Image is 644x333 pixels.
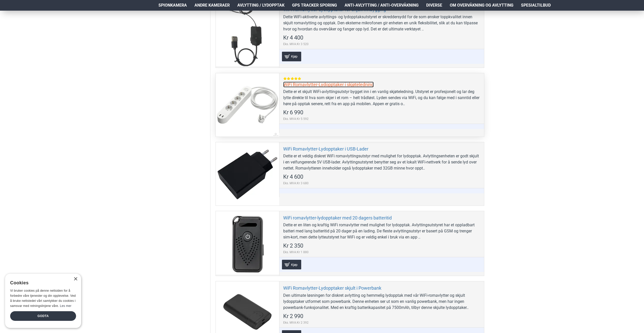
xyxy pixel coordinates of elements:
[283,181,309,186] span: Eks. MVA:Kr 3 680
[283,110,303,115] span: Kr 6 990
[290,55,299,58] span: Kjøp
[10,277,73,288] div: Cookies
[283,14,480,32] div: Dette WiFi-aktiverte avlyttings- og lydopptaksutstyret er skreddersydd for de som ønsker toppkval...
[283,146,368,152] a: WiFi Romavlytter-Lydopptaker i USB-Lader
[283,285,381,291] a: WiFi Romavlytter-Lydopptaker skjult i Powerbank
[283,292,480,311] div: Den ultimate løsningen for diskret avlytting og hemmelig lydopptak med vår WiFi-romavlytter og sk...
[290,263,299,266] span: Kjøp
[237,2,284,8] span: Avlytting / Lydopptak
[283,117,309,121] span: Eks. MVA:Kr 5 592
[60,304,71,308] a: Les mer, opens a new window
[283,82,374,87] a: WiFi Romavlytter-Lydopptaker i skjøteledning
[283,243,303,249] span: Kr 2 350
[74,277,77,281] div: Close
[292,2,337,8] span: GPS Tracker Sporing
[216,142,279,206] a: WiFi Romavlytter-Lydopptaker i USB-Lader WiFi Romavlytter-Lydopptaker i USB-Lader
[283,174,303,180] span: Kr 4 600
[283,320,309,325] span: Eks. MVA:Kr 2 392
[283,89,480,107] div: Dette er et skjult WiFi-avlyttingsutstyr bygget inn i en vanlig skjøteledning. Utstyret er profes...
[10,311,76,321] div: Godta
[10,289,76,307] span: Vi bruker cookies på denne nettsiden for å forbedre våre tjenester og din opplevelse. Ved å bruke...
[283,35,303,41] span: Kr 4 400
[521,2,551,8] span: Spesialtilbud
[216,3,279,66] a: WiFi Romavlytter-Lydopptaker for Skjult Innbygging WiFi Romavlytter-Lydopptaker for Skjult Innbyg...
[194,2,230,8] span: Andre kameraer
[345,2,419,8] span: Anti-avlytting / Anti-overvåkning
[216,211,279,274] a: WiFi romavlytter-lydopptaker med 20 dagers batteritid WiFi romavlytter-lydopptaker med 20 dagers ...
[283,222,480,240] div: Dette er en liten og kraftig WiFi romavlytter med mulighet for lydopptak. Avlyttingsutstyret har ...
[283,42,309,46] span: Eks. MVA:Kr 3 520
[450,2,513,8] span: Om overvåkning og avlytting
[216,73,279,137] a: WiFi Romavlytter-Lydopptaker i skjøteledning
[283,215,392,221] a: WiFi romavlytter-lydopptaker med 20 dagers batteritid
[283,313,303,319] span: Kr 2 990
[158,2,187,8] span: Spionkamera
[426,2,442,8] span: Diverse
[283,250,309,254] span: Eks. MVA:Kr 1 880
[283,153,480,171] div: Dette er et veldig diskret WiFi romavlyttingsutstyr med mulighet for lydopptak. Avlyttingsenheten...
